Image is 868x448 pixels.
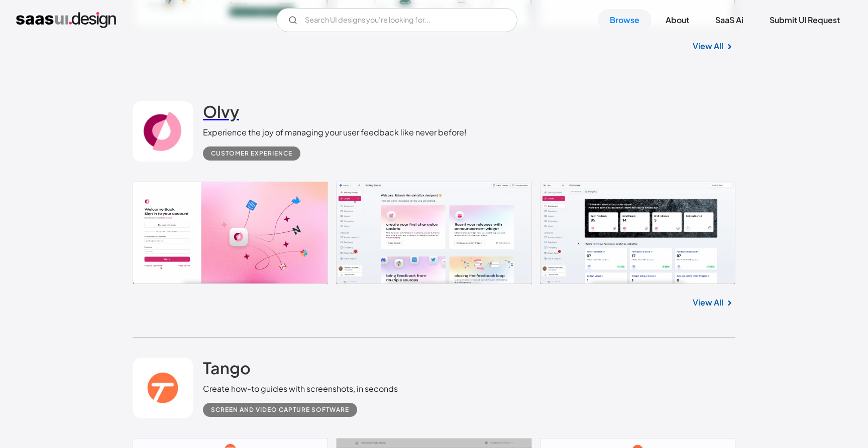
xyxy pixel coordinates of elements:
[211,147,292,160] div: Customer Experience
[693,296,723,309] a: View All
[203,358,251,378] h2: Tango
[203,383,398,395] div: Create how-to guides with screenshots, in seconds
[757,9,852,31] a: Submit UI Request
[276,8,517,32] form: Email Form
[203,126,467,138] div: Experience the joy of managing your user feedback like never before!
[654,9,701,31] a: About
[276,8,517,32] input: Search UI designs you're looking for...
[16,12,116,28] a: home
[203,101,239,121] h2: Olvy
[693,40,723,52] a: View All
[703,9,755,31] a: SaaS Ai
[211,404,349,416] div: Screen and Video Capture Software
[203,101,239,126] a: Olvy
[598,9,652,31] a: Browse
[203,358,251,383] a: Tango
